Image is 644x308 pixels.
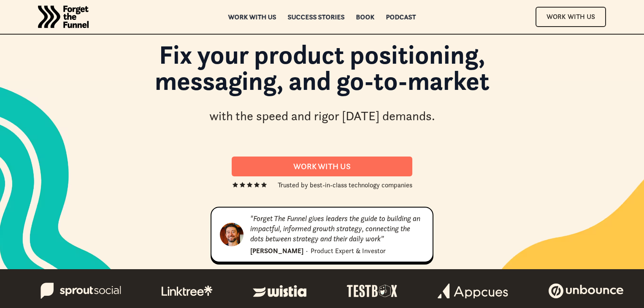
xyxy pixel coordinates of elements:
[94,41,550,103] h1: Fix your product positioning, messaging, and go-to-market
[288,14,345,20] a: Success Stories
[232,157,412,176] a: Work With us
[250,246,303,256] div: [PERSON_NAME]
[228,14,276,20] a: Work with us
[209,108,435,125] div: with the speed and rigor [DATE] demands.
[278,180,412,190] div: Trusted by best-in-class technology companies
[536,7,606,27] a: Work With Us
[306,246,308,256] div: ·
[250,213,424,244] div: "Forget The Funnel gives leaders the guide to building an impactful, informed growth strategy, co...
[242,162,402,171] div: Work With us
[311,246,386,256] div: Product Expert & Investor
[386,14,416,20] a: Podcast
[356,14,375,20] a: Book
